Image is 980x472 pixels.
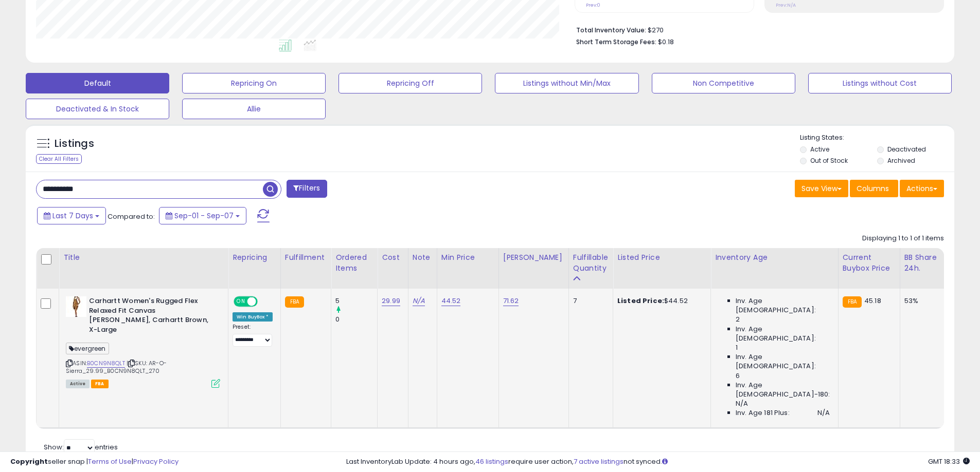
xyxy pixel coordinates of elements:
small: Prev: N/A [776,2,796,8]
span: OFF [256,297,273,306]
span: Compared to: [108,212,155,221]
small: FBA [285,296,304,308]
span: 2 [736,315,740,324]
div: Ordered Items [335,252,373,274]
span: Inv. Age [DEMOGRAPHIC_DATA]: [736,352,830,371]
a: 44.52 [441,296,461,306]
div: Fulfillment [285,252,327,263]
h5: Listings [55,137,94,151]
b: Short Term Storage Fees: [576,37,656,46]
small: Prev: 0 [586,2,600,8]
button: Allie [182,99,326,119]
div: 0 [335,315,377,324]
button: Non Competitive [652,73,795,93]
label: Archived [887,156,915,165]
button: Deactivated & In Stock [26,99,169,119]
button: Actions [900,180,944,197]
span: Inv. Age [DEMOGRAPHIC_DATA]-180: [736,381,830,399]
button: Last 7 Days [37,207,106,224]
label: Active [810,145,829,154]
div: $44.52 [617,296,703,306]
div: Preset: [233,324,273,347]
button: Filters [287,180,327,198]
button: Repricing Off [338,73,482,93]
span: N/A [817,408,830,418]
div: 53% [904,296,938,306]
span: Inv. Age [DEMOGRAPHIC_DATA]: [736,325,830,343]
small: FBA [843,296,862,308]
div: ASIN: [66,296,220,387]
a: 71.62 [503,296,519,306]
a: B0CN9N8QLT [87,359,125,368]
span: Inv. Age 181 Plus: [736,408,790,418]
span: Inv. Age [DEMOGRAPHIC_DATA]: [736,296,830,315]
a: 29.99 [382,296,400,306]
span: $0.18 [658,37,674,47]
div: 7 [573,296,605,306]
a: Privacy Policy [133,457,179,466]
div: seller snap | | [10,457,179,467]
span: Last 7 Days [52,211,93,221]
label: Out of Stock [810,156,848,165]
button: Repricing On [182,73,326,93]
div: Note [413,252,433,263]
button: Listings without Min/Max [495,73,638,93]
button: Columns [850,180,898,197]
div: Last InventoryLab Update: 4 hours ago, require user action, not synced. [346,457,970,467]
span: 45.18 [864,296,881,306]
div: Repricing [233,252,276,263]
a: 7 active listings [574,457,623,466]
div: Inventory Age [715,252,833,263]
span: Sep-01 - Sep-07 [174,211,234,221]
span: All listings currently available for purchase on Amazon [66,380,90,388]
b: Listed Price: [617,296,664,306]
button: Listings without Cost [808,73,952,93]
a: N/A [413,296,425,306]
div: Cost [382,252,404,263]
img: 31EkcSZRxlL._SL40_.jpg [66,296,86,317]
span: evergreen [66,343,109,354]
div: Displaying 1 to 1 of 1 items [862,234,944,243]
span: 1 [736,343,738,352]
b: Carhartt Women's Rugged Flex Relaxed Fit Canvas [PERSON_NAME], Carhartt Brown, X-Large [89,296,214,337]
div: 5 [335,296,377,306]
div: Current Buybox Price [843,252,896,274]
div: Min Price [441,252,494,263]
strong: Copyright [10,457,48,466]
li: $270 [576,23,936,35]
span: FBA [91,380,109,388]
label: Deactivated [887,145,926,154]
button: Sep-01 - Sep-07 [159,207,246,224]
span: 2025-09-16 18:33 GMT [928,457,970,466]
div: Win BuyBox * [233,312,273,322]
button: Default [26,73,169,93]
button: Save View [795,180,848,197]
b: Total Inventory Value: [576,26,646,34]
div: Clear All Filters [36,154,82,164]
a: 46 listings [475,457,508,466]
p: Listing States: [800,133,954,143]
span: | SKU: AR-O-Sierra_29.99_B0CN9N8QLT_270 [66,359,167,374]
div: [PERSON_NAME] [503,252,564,263]
span: ON [235,297,247,306]
div: Listed Price [617,252,706,263]
span: N/A [736,399,748,408]
div: BB Share 24h. [904,252,942,274]
div: Fulfillable Quantity [573,252,609,274]
div: Title [63,252,224,263]
a: Terms of Use [88,457,132,466]
span: Columns [857,183,889,194]
span: Show: entries [44,442,118,452]
span: 6 [736,371,740,381]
